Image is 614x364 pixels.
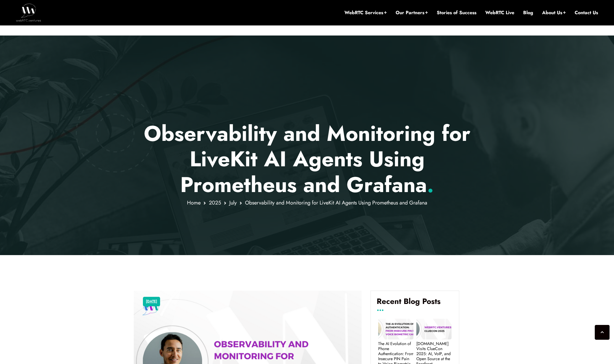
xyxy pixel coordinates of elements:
span: Observability and Monitoring for LiveKit AI Agents Using Prometheus and Grafana [245,199,427,207]
a: WebRTC Live [485,9,514,16]
a: 2025 [209,199,221,207]
a: [DATE] [146,298,157,305]
a: Our Partners [396,9,428,16]
p: Observability and Monitoring for LiveKit AI Agents Using Prometheus and Grafana [134,121,480,197]
a: About Us [542,9,566,16]
a: Blog [523,9,533,16]
a: WebRTC Services [344,9,387,16]
a: Contact Us [575,9,598,16]
a: Home [187,199,201,207]
a: Stories of Success [437,9,476,16]
h4: Recent Blog Posts [377,297,453,310]
span: . [427,169,434,200]
img: WebRTC.ventures [16,4,41,21]
a: July [229,199,237,207]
